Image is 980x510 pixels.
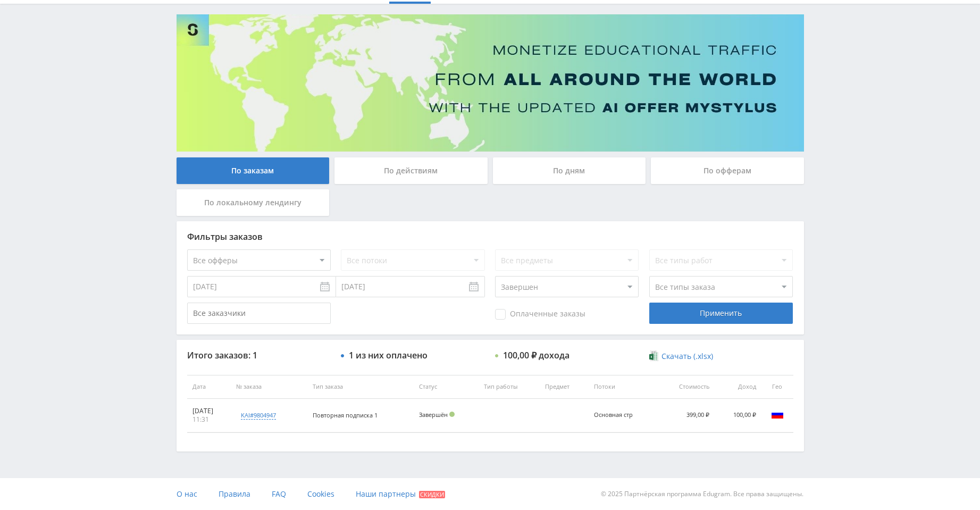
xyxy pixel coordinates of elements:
div: © 2025 Партнёрская программа Edugram. Все права защищены. [495,478,803,510]
img: Banner [177,14,804,152]
span: Наши партнеры [356,489,416,499]
div: [DATE] [192,407,225,415]
div: Основная стр [594,412,642,419]
a: FAQ [272,478,286,510]
div: По офферам [651,157,804,184]
div: Фильтры заказов [187,232,793,241]
th: Тип работы [479,375,540,399]
span: Правила [219,489,250,499]
td: 100,00 ₽ [715,399,761,432]
span: Оплаченные заказы [495,309,585,320]
img: xlsx [649,350,658,361]
div: По локальному лендингу [177,189,330,216]
th: Доход [715,375,761,399]
div: По заказам [177,157,330,184]
img: rus.png [771,408,784,421]
a: О нас [177,478,197,510]
span: О нас [177,489,197,499]
th: Гео [761,375,793,399]
th: Тип заказа [307,375,414,399]
span: Скидки [419,491,445,498]
th: Предмет [540,375,589,399]
span: Скачать (.xlsx) [661,352,713,361]
a: Наши партнеры Скидки [356,478,445,510]
div: Итого заказов: 1 [187,350,331,360]
div: По дням [493,157,646,184]
div: По действиям [334,157,488,184]
span: Завершён [419,411,448,419]
th: № заказа [231,375,308,399]
td: 399,00 ₽ [658,399,715,432]
a: Скачать (.xlsx) [649,351,713,362]
th: Потоки [589,375,657,399]
a: Правила [219,478,250,510]
span: FAQ [272,489,286,499]
div: Применить [649,303,793,324]
span: Подтвержден [449,412,455,417]
input: Все заказчики [187,303,331,324]
th: Стоимость [658,375,715,399]
th: Дата [187,375,231,399]
a: Cookies [307,478,334,510]
div: kai#9804947 [241,411,276,420]
th: Статус [414,375,478,399]
div: 11:31 [192,415,225,424]
div: 1 из них оплачено [349,350,428,360]
span: Cookies [307,489,334,499]
span: Повторная подписка 1 [313,411,378,419]
div: 100,00 ₽ дохода [503,350,569,360]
